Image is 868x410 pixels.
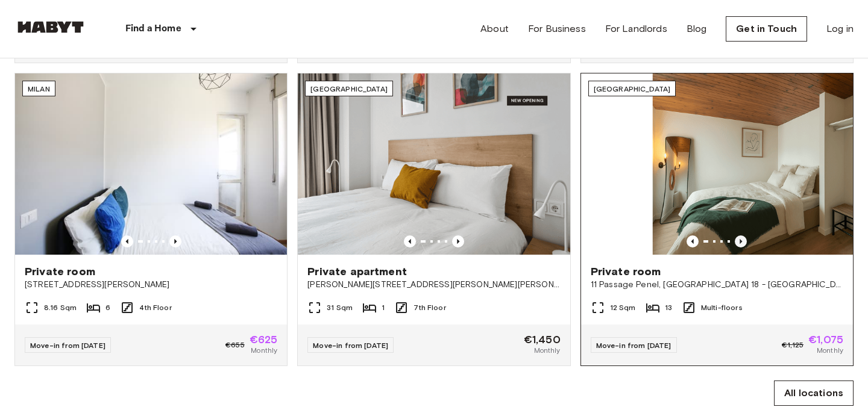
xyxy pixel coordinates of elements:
span: €625 [250,334,278,345]
span: Milan [28,84,50,93]
button: Previous image [169,235,181,247]
span: Monthly [534,345,561,356]
a: Previous imagePrevious image[GEOGRAPHIC_DATA]Private room11 Passage Penel, [GEOGRAPHIC_DATA] 18 -... [580,73,854,366]
span: 4th Floor [139,302,171,313]
a: Log in [826,22,854,36]
span: 31 Sqm [327,302,353,313]
span: 12 Sqm [610,302,636,313]
span: €1,125 [782,340,804,350]
span: [GEOGRAPHIC_DATA] [594,84,671,93]
span: [GEOGRAPHIC_DATA] [310,84,388,93]
span: Monthly [251,345,277,356]
img: Marketing picture of unit FR-18-011-001-012 [380,73,652,255]
button: Previous image [404,235,416,247]
span: Private room [25,264,95,279]
span: €1,075 [808,334,843,345]
span: 1 [382,302,385,313]
span: 6 [105,302,110,313]
a: For Business [528,22,586,36]
span: €1,450 [524,334,561,345]
img: Marketing picture of unit IT-14-111-001-006 [15,73,287,255]
img: Marketing picture of unit ES-15-102-734-001 [298,73,570,255]
span: 8.16 Sqm [44,302,77,313]
span: Move-in from [DATE] [30,341,105,350]
span: Multi-floors [701,302,743,313]
span: [STREET_ADDRESS][PERSON_NAME] [25,279,277,291]
a: All locations [774,380,854,406]
img: Habyt [14,21,87,33]
span: Private apartment [307,264,407,279]
span: Move-in from [DATE] [596,341,671,350]
a: For Landlords [605,22,667,36]
button: Previous image [121,235,133,247]
span: [PERSON_NAME][STREET_ADDRESS][PERSON_NAME][PERSON_NAME] [307,279,560,291]
span: 7th Floor [414,302,445,313]
a: About [480,22,509,36]
a: Get in Touch [726,16,807,42]
a: Marketing picture of unit ES-15-102-734-001Previous imagePrevious image[GEOGRAPHIC_DATA]Private a... [297,73,570,366]
span: Private room [591,264,661,279]
button: Previous image [735,235,747,247]
span: €655 [225,340,245,350]
button: Previous image [687,235,699,247]
button: Previous image [452,235,464,247]
a: Blog [687,22,707,36]
p: Find a Home [125,22,181,36]
span: 11 Passage Penel, [GEOGRAPHIC_DATA] 18 - [GEOGRAPHIC_DATA] [591,279,843,291]
span: Monthly [817,345,843,356]
a: Marketing picture of unit IT-14-111-001-006Previous imagePrevious imageMilanPrivate room[STREET_A... [14,73,288,366]
span: Move-in from [DATE] [313,341,388,350]
span: 13 [665,302,672,313]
